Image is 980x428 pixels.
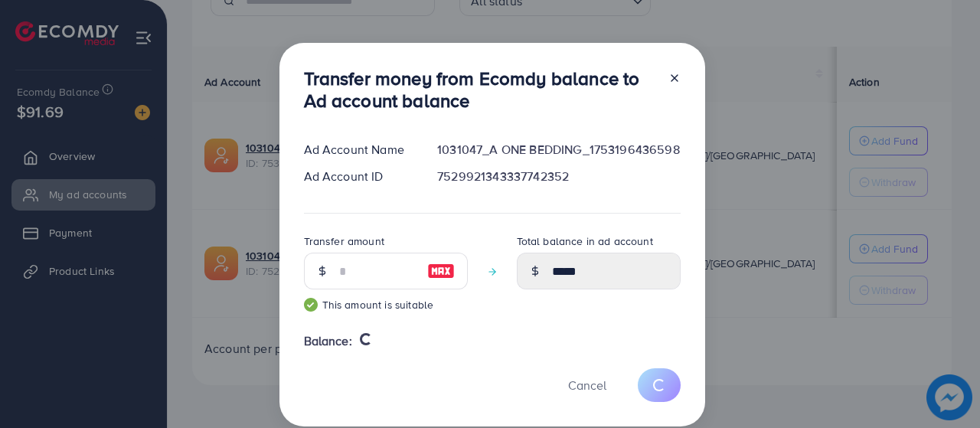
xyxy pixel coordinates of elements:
div: 7529921343337742352 [425,168,692,185]
label: Transfer amount [304,234,384,249]
img: image [427,262,455,280]
div: 1031047_A ONE BEDDING_1753196436598 [425,141,692,158]
div: Ad Account ID [292,168,426,185]
h3: Transfer money from Ecomdy balance to Ad account balance [304,67,656,112]
span: Cancel [568,377,606,394]
button: Cancel [549,368,626,401]
div: Ad Account Name [292,141,426,158]
img: guide [304,298,318,312]
span: Balance: [304,332,352,350]
small: This amount is suitable [304,297,468,312]
label: Total balance in ad account [517,234,653,249]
